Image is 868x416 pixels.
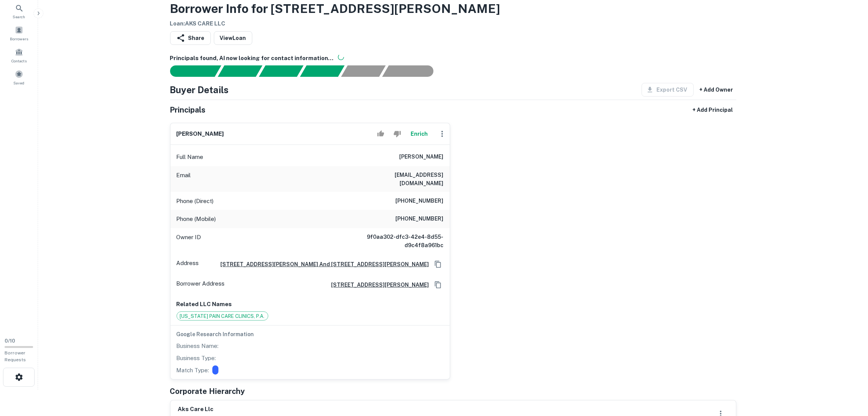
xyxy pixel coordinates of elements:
p: Phone (Mobile) [177,214,216,224]
h6: Loan : AKS CARE LLC [170,19,500,28]
span: Saved [14,80,25,86]
p: Owner ID [177,233,201,249]
h6: [PERSON_NAME] [177,130,224,138]
div: Principals found, AI now looking for contact information... [300,65,344,77]
p: Borrower Address [177,279,225,291]
button: Share [170,31,211,45]
h5: Principals [170,104,206,116]
button: + Add Principal [690,103,736,117]
div: AI fulfillment process complete. [382,65,443,77]
h6: [EMAIL_ADDRESS][DOMAIN_NAME] [352,171,444,187]
button: Reject [390,126,404,141]
button: Enrich [407,126,432,141]
p: Business Type: [177,354,216,363]
span: Search [13,14,25,20]
a: Borrowers [2,23,36,43]
h6: [PHONE_NUMBER] [396,214,444,224]
span: Borrower Requests [5,350,26,362]
span: 0 / 10 [5,338,15,344]
p: Related LLC Names [177,300,444,309]
h6: aks care llc [178,405,282,414]
a: Search [2,1,36,21]
div: Your request is received and processing... [218,65,262,77]
button: Copy Address [432,259,444,270]
a: [STREET_ADDRESS][PERSON_NAME] And [STREET_ADDRESS][PERSON_NAME] [215,260,429,268]
span: [US_STATE] PAIN CARE CLINICS, P.A. [177,313,268,320]
h6: Principals found, AI now looking for contact information... [170,54,736,63]
div: Documents found, AI parsing details... [259,65,303,77]
h6: 9f0aa302-dfc3-42e4-8d55-d9c4f8a961bc [352,233,444,249]
p: Match Type: [177,366,209,375]
p: Address [177,259,199,270]
div: Sending borrower request to AI... [161,65,218,77]
button: Accept [374,126,387,141]
iframe: Chat Widget [830,355,868,392]
a: Saved [2,67,36,87]
button: + Add Owner [697,83,736,97]
h4: Buyer Details [170,83,229,97]
span: Borrowers [10,36,28,42]
a: [STREET_ADDRESS][PERSON_NAME] [325,281,429,289]
a: Contacts [2,45,36,65]
p: Email [177,171,191,187]
div: Principals found, still searching for contact information. This may take time... [341,65,385,77]
p: Full Name [177,152,204,162]
p: Business Name: [177,341,219,351]
p: Phone (Direct) [177,197,214,206]
h6: [PERSON_NAME] [400,152,444,162]
span: Contacts [11,58,27,64]
a: ViewLoan [214,31,252,45]
button: Copy Address [432,279,444,291]
h6: Google Research Information [177,330,444,338]
h5: Corporate Hierarchy [170,386,245,397]
h6: [PHONE_NUMBER] [396,197,444,206]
